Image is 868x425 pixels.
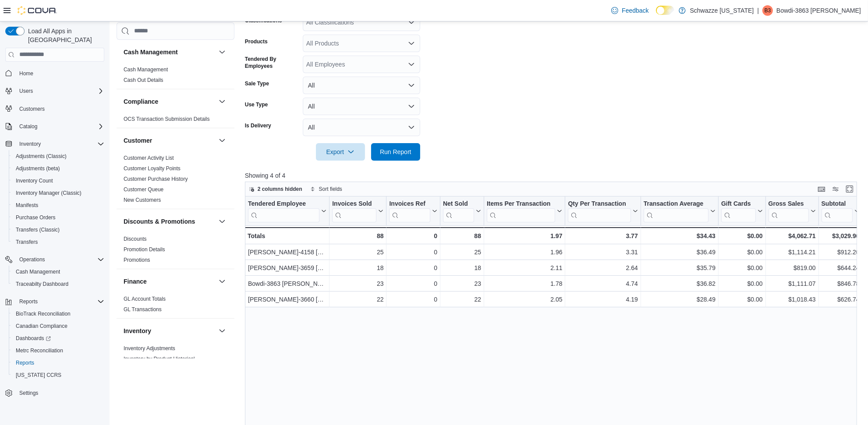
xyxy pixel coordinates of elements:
button: Open list of options [408,19,415,26]
span: Adjustments (beta) [12,163,104,174]
div: Gross Sales [768,200,808,208]
span: Reports [16,359,34,366]
div: Invoices Ref [389,200,430,208]
span: Purchase Orders [16,214,56,221]
span: Customers [19,105,45,112]
div: Gift Cards [721,200,756,208]
a: GL Transactions [124,306,162,312]
span: Canadian Compliance [16,323,67,330]
span: GL Transactions [124,306,162,313]
div: $0.00 [721,263,763,273]
button: Reports [16,296,41,307]
span: Load All Apps in [GEOGRAPHIC_DATA] [25,27,104,44]
button: Gross Sales [768,200,815,222]
div: 25 [332,247,383,257]
div: Subtotal [821,200,852,208]
div: Discounts & Promotions [117,233,234,268]
a: Adjustments (beta) [12,163,64,174]
h3: Compliance [124,97,158,105]
a: Customer Activity List [124,155,174,161]
button: Adjustments (beta) [9,162,108,175]
button: Reports [9,357,108,369]
button: Subtotal [821,200,859,222]
div: $1,114.21 [768,247,815,257]
p: Bowdi-3863 [PERSON_NAME] [776,5,861,16]
button: Keyboard shortcuts [816,184,827,194]
a: Transfers [12,237,41,247]
button: Open list of options [408,61,415,68]
span: Reports [16,296,104,307]
div: Net Sold [443,200,474,208]
h3: Customer [124,136,152,144]
a: OCS Transaction Submission Details [124,116,210,122]
div: Totals [248,231,326,241]
button: Catalog [16,121,41,132]
span: Home [16,68,104,79]
div: $28.49 [644,294,716,305]
span: Users [19,88,33,95]
button: Finance [217,276,227,286]
div: Qty Per Transaction [568,200,631,208]
div: [PERSON_NAME]-3660 [PERSON_NAME] [248,294,326,305]
a: BioTrack Reconciliation [12,309,74,319]
button: All [303,119,420,136]
span: Settings [19,390,38,397]
div: Transaction Average [643,200,708,208]
button: Compliance [124,97,215,105]
span: Adjustments (Classic) [12,151,104,162]
button: Users [2,85,108,97]
button: Items Per Transaction [487,200,563,222]
a: Promotions [124,256,150,263]
div: 22 [332,294,383,305]
span: B3 [765,5,771,16]
span: Inventory Count [16,177,53,184]
span: Cash Management [12,267,104,277]
a: Discounts [124,235,147,242]
span: Promotion Details [124,246,165,253]
span: Operations [19,256,45,263]
span: Customers [16,103,104,114]
span: Purchase Orders [12,212,104,223]
div: Finance [117,293,234,318]
div: 0 [389,231,437,241]
span: Inventory by Product Historical [124,355,195,362]
a: Settings [16,388,42,398]
span: New Customers [124,196,161,203]
div: $36.49 [644,247,716,257]
div: 1.97 [487,231,563,241]
button: Display options [830,184,841,194]
a: Customer Queue [124,186,163,192]
span: Inventory [16,139,104,149]
div: 4.74 [568,278,638,289]
button: Compliance [217,96,227,106]
span: Catalog [19,123,37,130]
div: 3.77 [568,231,638,241]
span: Dashboards [12,333,104,344]
button: Discounts & Promotions [217,216,227,226]
h3: Finance [124,277,147,285]
button: Transfers [9,236,108,248]
div: 23 [443,278,481,289]
span: Traceabilty Dashboard [12,279,104,289]
a: Dashboards [9,332,108,344]
button: [US_STATE] CCRS [9,369,108,381]
button: Finance [124,277,215,285]
label: Is Delivery [245,122,271,129]
span: Feedback [622,6,648,15]
button: Metrc Reconciliation [9,344,108,357]
span: Dashboards [16,335,51,342]
span: Reports [19,298,38,305]
a: Cash Management [124,66,168,72]
div: Gift Card Sales [721,200,756,222]
a: Canadian Compliance [12,321,71,331]
button: Invoices Sold [332,200,383,222]
a: Promotion Details [124,246,165,252]
button: Operations [2,253,108,266]
a: Home [16,68,37,79]
h3: Discounts & Promotions [124,217,195,225]
span: BioTrack Reconciliation [12,309,104,319]
span: 2 columns hidden [258,186,302,193]
div: 1.78 [487,278,563,289]
div: 2.05 [487,294,563,305]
